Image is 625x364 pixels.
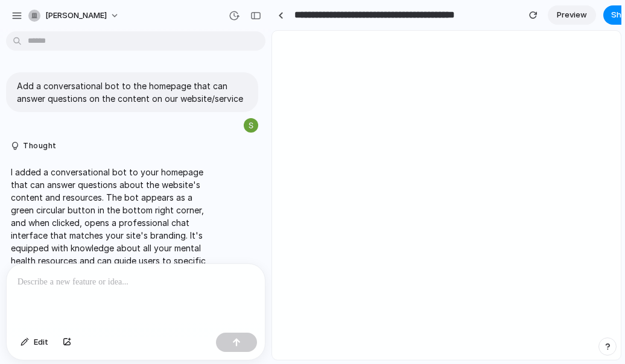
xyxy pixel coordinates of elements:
[548,5,596,25] a: Preview
[11,166,212,305] p: I added a conversational bot to your homepage that can answer questions about the website's conte...
[24,6,125,25] button: [PERSON_NAME]
[14,333,54,352] button: Edit
[34,336,48,348] span: Edit
[17,80,247,105] p: Add a conversational bot to the homepage that can answer questions on the content on our website/...
[45,10,107,22] span: [PERSON_NAME]
[557,9,587,21] span: Preview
